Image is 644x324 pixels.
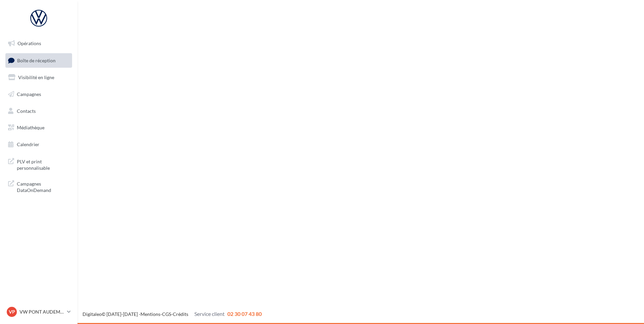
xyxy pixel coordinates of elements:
a: Visibilité en ligne [4,70,73,85]
a: Contacts [4,104,73,118]
span: Médiathèque [17,125,44,130]
span: VP [9,309,15,315]
span: Calendrier [17,141,39,147]
a: VP VW PONT AUDEMER [5,305,72,318]
span: Visibilité en ligne [18,74,54,80]
span: Opérations [18,40,41,46]
span: Campagnes DataOnDemand [17,179,69,194]
span: PLV et print personnalisable [17,157,69,171]
a: PLV et print personnalisable [4,154,73,174]
a: Campagnes DataOnDemand [4,176,73,196]
a: Crédits [173,311,188,317]
a: Boîte de réception [4,53,73,68]
p: VW PONT AUDEMER [20,309,64,315]
a: Opérations [4,36,73,51]
span: Campagnes [17,91,41,97]
a: Mentions [140,311,160,317]
a: Digitaleo [83,311,102,317]
span: Boîte de réception [17,57,56,63]
span: Contacts [17,108,36,114]
span: 02 30 07 43 80 [227,311,262,317]
a: Médiathèque [4,121,73,135]
a: Calendrier [4,137,73,152]
span: Service client [194,311,225,317]
a: Campagnes [4,87,73,101]
a: CGS [162,311,171,317]
span: © [DATE]-[DATE] - - - [83,311,262,317]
